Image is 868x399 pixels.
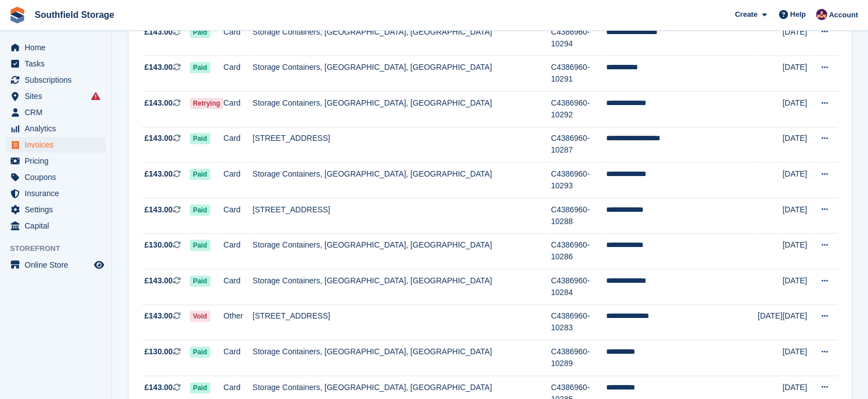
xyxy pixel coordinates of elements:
td: Card [223,92,252,127]
a: menu [6,218,106,234]
span: Capital [25,218,92,234]
td: [DATE] [782,127,814,163]
td: Storage Containers, [GEOGRAPHIC_DATA], [GEOGRAPHIC_DATA] [252,269,551,305]
span: Paid [190,133,210,144]
span: Paid [190,382,210,393]
span: Paid [190,205,210,216]
span: £143.00 [144,275,173,287]
span: Settings [25,202,92,217]
span: Paid [190,169,210,180]
td: [STREET_ADDRESS] [252,305,551,340]
td: [DATE] [782,163,814,198]
td: Storage Containers, [GEOGRAPHIC_DATA], [GEOGRAPHIC_DATA] [252,163,551,198]
a: menu [6,72,106,88]
span: £143.00 [144,132,173,144]
td: C4386960-10294 [551,20,606,56]
span: £143.00 [144,97,173,109]
span: Account [829,9,858,21]
span: Sites [25,88,92,104]
td: [DATE] [782,340,814,376]
a: menu [6,56,106,72]
span: £143.00 [144,26,173,38]
td: Storage Containers, [GEOGRAPHIC_DATA], [GEOGRAPHIC_DATA] [252,234,551,269]
td: [DATE] [782,198,814,234]
span: Home [25,40,92,55]
span: Paid [190,27,210,38]
span: Analytics [25,121,92,136]
td: C4386960-10289 [551,340,606,376]
img: stora-icon-8386f47178a22dfd0bd8f6a31ec36ba5ce8667c1dd55bd0f319d3a0aa187defe.svg [9,7,26,23]
td: C4386960-10293 [551,163,606,198]
a: menu [6,153,106,169]
span: CRM [25,104,92,120]
span: £143.00 [144,382,173,393]
td: Card [223,56,252,92]
td: C4386960-10292 [551,92,606,127]
td: Card [223,127,252,163]
span: Insurance [25,186,92,201]
td: [DATE] [782,234,814,269]
td: [DATE] [782,56,814,92]
td: C4386960-10286 [551,234,606,269]
a: Southfield Storage [30,6,119,24]
td: Card [223,20,252,56]
a: menu [6,104,106,120]
td: C4386960-10291 [551,56,606,92]
span: Paid [190,240,210,251]
img: Sharon Law [816,9,827,20]
span: Tasks [25,56,92,72]
a: Preview store [92,258,106,272]
span: £143.00 [144,310,173,322]
td: Storage Containers, [GEOGRAPHIC_DATA], [GEOGRAPHIC_DATA] [252,92,551,127]
td: Card [223,234,252,269]
a: menu [6,137,106,153]
td: [STREET_ADDRESS] [252,127,551,163]
span: £143.00 [144,168,173,180]
span: £130.00 [144,239,173,251]
span: Subscriptions [25,72,92,88]
a: menu [6,40,106,55]
td: Storage Containers, [GEOGRAPHIC_DATA], [GEOGRAPHIC_DATA] [252,340,551,376]
span: Storefront [10,243,111,254]
a: menu [6,121,106,136]
td: [DATE] [782,20,814,56]
span: Online Store [25,257,92,273]
span: Help [790,9,806,20]
td: Card [223,163,252,198]
td: Storage Containers, [GEOGRAPHIC_DATA], [GEOGRAPHIC_DATA] [252,20,551,56]
td: Storage Containers, [GEOGRAPHIC_DATA], [GEOGRAPHIC_DATA] [252,56,551,92]
span: £143.00 [144,204,173,216]
td: C4386960-10283 [551,305,606,340]
span: £143.00 [144,61,173,73]
span: Void [190,311,210,322]
span: Create [735,9,757,20]
td: [STREET_ADDRESS] [252,198,551,234]
td: C4386960-10284 [551,269,606,305]
a: menu [6,169,106,185]
a: menu [6,257,106,273]
span: Coupons [25,169,92,185]
span: Paid [190,62,210,73]
span: Paid [190,346,210,358]
td: [DATE] [758,305,782,340]
span: £130.00 [144,346,173,358]
td: Card [223,340,252,376]
span: Paid [190,275,210,287]
span: Invoices [25,137,92,153]
i: Smart entry sync failures have occurred [91,92,100,101]
td: Card [223,269,252,305]
td: [DATE] [782,92,814,127]
a: menu [6,88,106,104]
span: Retrying [190,98,224,109]
a: menu [6,186,106,201]
a: menu [6,202,106,217]
span: Pricing [25,153,92,169]
td: Other [223,305,252,340]
td: [DATE] [782,269,814,305]
td: C4386960-10288 [551,198,606,234]
td: [DATE] [782,305,814,340]
td: Card [223,198,252,234]
td: C4386960-10287 [551,127,606,163]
